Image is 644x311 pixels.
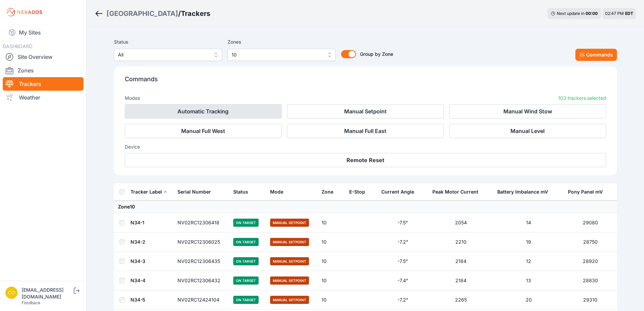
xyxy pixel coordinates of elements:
[125,143,606,150] h3: Device
[173,213,230,232] td: NV02RC12306418
[228,38,336,46] label: Zones
[558,95,606,102] p: 103 trackers selected
[270,184,289,200] button: Mode
[233,188,248,195] div: Status
[114,49,222,61] button: All
[360,51,393,57] span: Group by Zone
[233,276,259,285] span: On Target
[228,49,336,61] button: 10
[432,188,478,195] div: Peak Motor Current
[493,232,564,252] td: 19
[114,201,617,213] td: Zone 10
[575,49,617,61] button: Commands
[3,77,84,91] a: Trackers
[173,252,230,271] td: NV02RC12306435
[22,300,41,305] a: Feedback
[270,188,283,195] div: Mode
[125,74,606,89] p: Commands
[233,219,259,227] span: On Target
[270,276,309,285] span: Manual Setpoint
[381,188,414,195] div: Current Angle
[449,104,606,118] button: Manual Wind Stow
[95,5,210,22] nav: Breadcrumb
[287,124,444,138] button: Manual Full East
[564,232,617,252] td: 28750
[270,238,309,246] span: Manual Setpoint
[3,50,84,64] a: Site Overview
[349,188,365,195] div: E-Stop
[317,252,345,271] td: 10
[130,239,145,245] a: N34-2
[125,153,606,167] button: Remote Reset
[130,277,145,283] a: N34-4
[173,290,230,310] td: NV02RC12424104
[287,104,444,118] button: Manual Setpoint
[497,188,548,195] div: Battery Imbalance mV
[181,9,210,18] h3: Trackers
[493,290,564,310] td: 20
[270,257,309,265] span: Manual Setpoint
[5,7,43,18] img: Nevados
[568,184,608,200] button: Pony Panel mV
[605,11,624,16] span: 02:47 PM
[106,9,178,18] a: [GEOGRAPHIC_DATA]
[564,290,617,310] td: 29310
[233,296,259,304] span: On Target
[270,219,309,227] span: Manual Setpoint
[5,287,18,299] img: controlroomoperator@invenergy.com
[497,184,553,200] button: Battery Imbalance mV
[449,124,606,138] button: Manual Level
[173,232,230,252] td: NV02RC12306025
[130,184,167,200] button: Tracker Label
[377,290,428,310] td: -7.2°
[381,184,420,200] button: Current Angle
[321,184,339,200] button: Zone
[233,238,259,246] span: On Target
[493,252,564,271] td: 12
[428,232,494,252] td: 2210
[586,11,598,16] div: 00 : 00
[428,290,494,310] td: 2265
[321,188,333,195] div: Zone
[625,11,633,16] span: EDT
[557,11,585,16] span: Next update in
[564,271,617,290] td: 28830
[317,232,345,252] td: 10
[125,124,282,138] button: Manual Full West
[317,290,345,310] td: 10
[377,271,428,290] td: -7.4°
[233,257,259,265] span: On Target
[317,271,345,290] td: 10
[564,252,617,271] td: 28920
[564,213,617,232] td: 29080
[125,104,282,118] button: Automatic Tracking
[177,184,216,200] button: Serial Number
[317,213,345,232] td: 10
[118,51,209,59] span: All
[428,213,494,232] td: 2054
[568,188,603,195] div: Pony Panel mV
[130,188,162,195] div: Tracker Label
[377,232,428,252] td: -7.2°
[178,9,181,18] span: /
[3,43,32,49] span: DASHBOARD
[177,188,211,195] div: Serial Number
[130,258,145,264] a: N34-3
[270,296,309,304] span: Manual Setpoint
[3,64,84,77] a: Zones
[493,213,564,232] td: 14
[3,24,84,41] a: My Sites
[130,297,145,303] a: N34-5
[349,184,371,200] button: E-Stop
[377,252,428,271] td: -7.5°
[428,271,494,290] td: 2184
[493,271,564,290] td: 13
[173,271,230,290] td: NV02RC12306432
[432,184,484,200] button: Peak Motor Current
[114,38,222,46] label: Status
[3,91,84,104] a: Weather
[377,213,428,232] td: -7.5°
[233,184,254,200] button: Status
[428,252,494,271] td: 2184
